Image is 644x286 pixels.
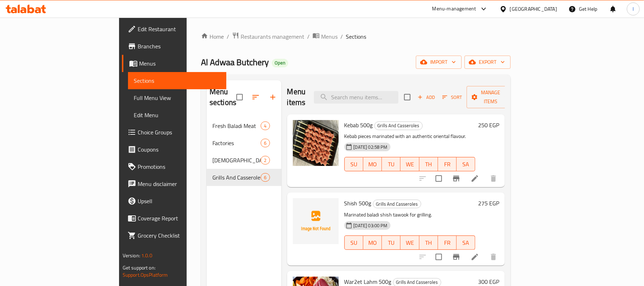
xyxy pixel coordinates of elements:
button: delete [485,170,502,187]
span: Open [272,60,288,66]
button: WE [400,235,419,250]
a: Edit menu item [471,253,479,261]
button: export [464,56,511,69]
span: WE [403,159,416,170]
img: Kebab 500g [293,120,339,166]
h6: 275 EGP [478,198,499,208]
button: MO [363,235,382,250]
input: search [314,91,398,104]
a: Support.OpsPlatform [123,270,168,280]
span: Select to update [431,249,446,264]
span: Select to update [431,171,446,186]
span: Menu disclaimer [138,180,221,188]
span: TH [422,238,435,248]
p: Kebab pieces marinated with an authentic oriental flavour. [344,132,476,141]
button: Sort [441,92,464,103]
a: Branches [122,38,227,55]
span: Select section [400,90,415,105]
div: [GEOGRAPHIC_DATA] [510,5,557,13]
span: Sort items [438,92,467,103]
button: TU [382,235,400,250]
div: Fresh Baladi Meat [212,121,261,130]
div: Grills And Casseroles [374,121,423,130]
span: [DEMOGRAPHIC_DATA] [212,156,261,165]
img: Shish 500g [293,198,339,244]
span: Sort sections [247,89,264,106]
p: Marinated baladi shish tawook for grilling. [344,210,476,219]
span: Select all sections [232,90,247,105]
span: Upsell [138,197,221,205]
span: FR [441,159,454,170]
span: SU [348,159,360,170]
span: Coupons [138,145,221,154]
button: Add section [264,89,281,106]
span: Promotions [138,162,221,171]
span: Version: [123,251,140,260]
span: 6 [261,174,269,181]
div: items [261,173,270,182]
button: FR [438,235,457,250]
span: MO [366,238,379,248]
span: SU [348,238,360,248]
span: Restaurants management [241,32,304,41]
a: Choice Groups [122,124,227,141]
span: [DATE] 02:58 PM [351,144,390,151]
button: Add [415,92,438,103]
span: SA [459,238,472,248]
li: / [307,32,310,41]
span: Manage items [472,88,509,106]
span: 4 [261,123,269,129]
a: Grocery Checklist [122,227,227,244]
span: Menus [321,32,338,41]
span: Grills And Casseroles [212,173,261,182]
a: Edit Menu [128,106,227,124]
span: MO [366,159,379,170]
span: Factories [212,139,261,147]
a: Menus [313,32,338,41]
button: import [416,56,462,69]
div: items [261,121,270,130]
button: WE [400,157,419,171]
span: TU [385,159,398,170]
span: Grills And Casseroles [373,200,421,208]
div: Open [272,59,288,67]
span: Al Adwaa Butchery [201,54,269,70]
span: Menus [139,59,221,68]
button: delete [485,248,502,266]
a: Menus [122,55,227,72]
a: Promotions [122,158,227,175]
span: TU [385,238,398,248]
span: I [633,5,634,13]
div: Factories6 [207,134,281,152]
a: Sections [128,72,227,89]
nav: breadcrumb [201,32,511,41]
button: Branch-specific-item [448,248,465,266]
a: Full Menu View [128,89,227,106]
span: 6 [261,140,269,147]
div: items [261,156,270,165]
button: SA [457,157,475,171]
span: Choice Groups [138,128,221,137]
span: Shish 500g [344,198,372,209]
button: TH [419,157,438,171]
span: WE [403,238,416,248]
nav: Menu sections [207,114,281,189]
span: [DATE] 03:00 PM [351,222,390,229]
div: Fresh Baladi Meat4 [207,117,281,134]
div: Grills And Casseroles [373,200,421,208]
span: Branches [138,42,221,51]
h2: Menu items [287,86,306,108]
button: Branch-specific-item [448,170,465,187]
span: Edit Restaurant [138,25,221,33]
button: MO [363,157,382,171]
div: [DEMOGRAPHIC_DATA]2 [207,152,281,169]
span: Grocery Checklist [138,231,221,240]
button: FR [438,157,457,171]
button: SU [344,157,363,171]
div: Menu-management [432,5,476,13]
li: / [227,32,229,41]
a: Upsell [122,192,227,210]
span: SA [459,159,472,170]
li: / [340,32,343,41]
